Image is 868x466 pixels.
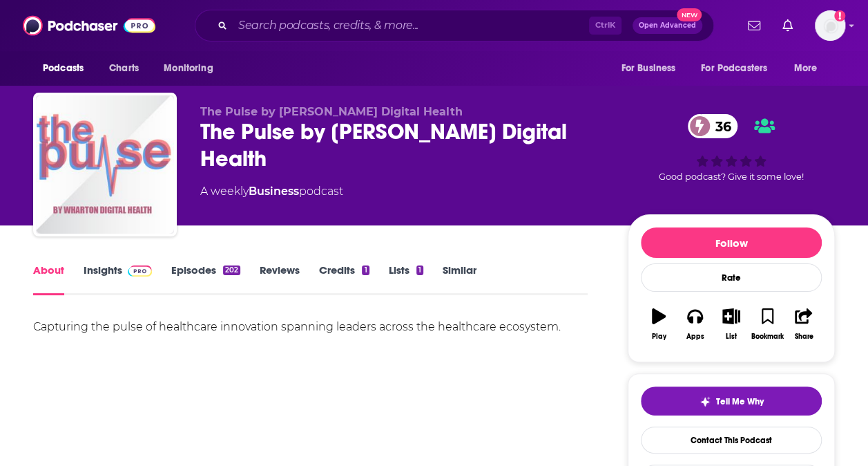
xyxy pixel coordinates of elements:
span: Podcasts [43,59,84,78]
button: List [713,299,749,349]
button: open menu [154,55,231,82]
svg: Add a profile image [834,10,845,21]
img: User Profile [815,10,845,41]
div: List [726,333,737,341]
button: Follow [641,227,822,258]
span: Monitoring [164,59,213,78]
span: For Business [621,59,675,78]
span: Charts [109,59,139,78]
span: New [677,8,702,21]
a: Episodes202 [171,263,240,295]
a: Show notifications dropdown [742,14,766,37]
div: A weekly podcast [200,183,343,200]
div: 36Good podcast? Give it some love! [628,105,835,191]
img: Podchaser - Follow, Share and Rate Podcasts [23,12,155,39]
button: Share [786,299,822,349]
span: Logged in as Morgan16 [815,10,845,41]
span: The Pulse by [PERSON_NAME] Digital Health [200,105,463,118]
div: Capturing the pulse of healthcare innovation spanning leaders across the healthcare ecosystem. [33,317,588,337]
a: Similar [443,263,476,295]
button: Open AdvancedNew [633,17,702,34]
input: Search podcasts, credits, & more... [233,15,589,37]
a: Lists1 [389,263,423,295]
span: Ctrl K [589,17,621,35]
button: open menu [611,55,693,82]
div: Share [794,333,813,341]
button: tell me why sparkleTell Me Why [641,386,822,416]
span: More [794,59,818,78]
div: Play [652,333,666,341]
span: 36 [702,114,738,138]
div: 202 [223,265,240,275]
a: Business [249,185,299,198]
div: Bookmark [751,333,784,341]
button: Apps [677,299,713,349]
div: Rate [641,263,822,292]
button: Bookmark [749,299,785,349]
span: Tell Me Why [716,396,764,407]
button: open menu [33,55,102,82]
button: Play [641,299,677,349]
a: 36 [688,114,738,138]
span: Good podcast? Give it some love! [659,171,804,182]
button: open menu [692,55,787,82]
img: tell me why sparkle [700,396,711,407]
div: Search podcasts, credits, & more... [195,10,714,41]
a: Credits1 [319,263,369,295]
img: Podchaser Pro [128,265,152,277]
span: For Podcasters [701,59,767,78]
a: Show notifications dropdown [777,14,798,37]
a: Charts [100,55,147,82]
img: The Pulse by Wharton Digital Health [36,95,174,234]
a: Reviews [260,263,300,295]
a: Contact This Podcast [641,427,822,454]
div: Apps [686,333,704,341]
button: open menu [784,55,835,82]
a: About [33,263,64,295]
span: Open Advanced [639,22,696,29]
a: InsightsPodchaser Pro [84,263,152,295]
div: 1 [362,265,369,275]
button: Show profile menu [815,10,845,41]
div: 1 [416,265,423,275]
